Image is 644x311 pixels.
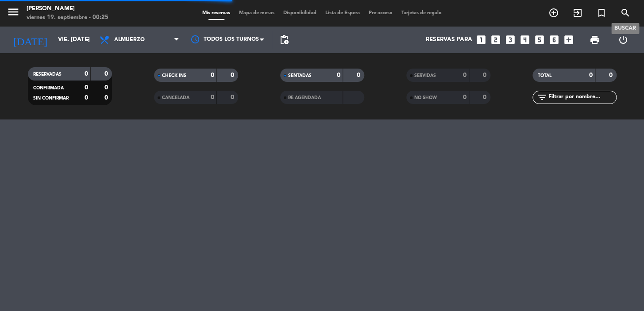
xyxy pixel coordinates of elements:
strong: 0 [211,94,214,100]
i: turned_in_not [596,8,607,18]
input: Filtrar por nombre... [548,92,616,102]
span: pending_actions [279,35,289,45]
span: print [590,35,600,45]
span: CONFIRMADA [33,86,64,90]
strong: 0 [589,72,593,78]
span: TOTAL [538,73,551,78]
span: SERVIDAS [414,73,436,78]
i: looks_4 [519,34,531,46]
strong: 0 [483,94,488,100]
strong: 0 [463,94,467,100]
strong: 0 [104,84,110,91]
strong: 0 [357,72,362,78]
span: Mapa de mesas [235,11,279,15]
span: RESERVADAS [33,72,62,77]
strong: 0 [104,71,110,77]
i: filter_list [537,92,548,103]
i: search [620,8,631,18]
strong: 0 [231,94,236,100]
span: CANCELADA [162,96,189,100]
strong: 0 [85,84,88,91]
strong: 0 [211,72,214,78]
span: CHECK INS [162,73,186,78]
span: Almuerzo [114,37,145,43]
div: viernes 19. septiembre - 00:25 [27,13,108,22]
strong: 0 [609,72,614,78]
strong: 0 [483,72,488,78]
span: SIN CONFIRMAR [33,96,69,100]
span: Mis reservas [198,11,235,15]
i: add_circle_outline [548,8,559,18]
div: BUSCAR [611,23,639,34]
strong: 0 [463,72,467,78]
span: Tarjetas de regalo [397,11,446,15]
strong: 0 [85,71,88,77]
strong: 0 [85,95,88,101]
strong: 0 [337,72,340,78]
i: exit_to_app [572,8,583,18]
span: Reservas para [426,36,472,43]
strong: 0 [104,95,110,101]
div: LOG OUT [609,27,637,53]
span: SENTADAS [288,73,312,78]
span: RE AGENDADA [288,96,321,100]
i: looks_two [490,34,501,46]
i: looks_5 [534,34,545,46]
i: menu [7,5,20,19]
div: [PERSON_NAME] [27,4,108,13]
i: [DATE] [7,30,54,50]
span: Disponibilidad [279,11,321,15]
i: looks_3 [505,34,516,46]
span: NO SHOW [414,96,437,100]
i: looks_one [475,34,487,46]
span: Lista de Espera [321,11,364,15]
span: Pre-acceso [364,11,397,15]
i: arrow_drop_down [82,35,93,45]
i: power_settings_new [618,35,629,45]
i: looks_6 [548,34,560,46]
strong: 0 [231,72,236,78]
i: add_box [563,34,575,46]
